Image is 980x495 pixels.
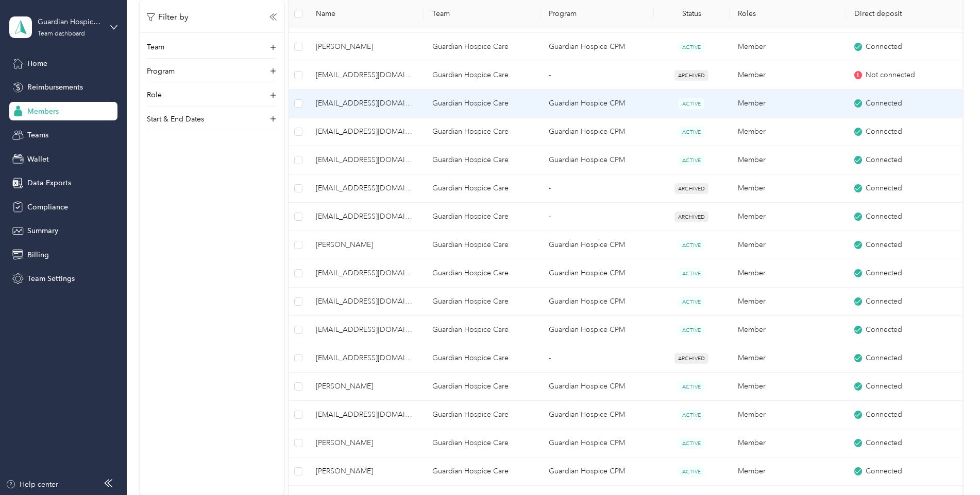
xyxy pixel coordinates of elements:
[866,268,902,279] span: Connected
[308,203,424,231] td: schollerangellica@gmail.com
[730,373,846,401] td: Member
[679,155,704,166] span: ACTIVE
[540,288,654,316] td: Guardian Hospice CPM
[308,316,424,344] td: nguyselena@gmail.com
[424,288,540,316] td: Guardian Hospice Care
[866,183,902,194] span: Connected
[866,154,902,166] span: Connected
[679,466,704,477] span: ACTIVE
[316,98,416,109] span: [EMAIL_ADDRESS][DOMAIN_NAME]
[866,409,902,420] span: Connected
[308,33,424,61] td: Jasmine Doshi
[730,146,846,174] td: Member
[27,202,68,213] span: Compliance
[27,178,71,188] span: Data Exports
[540,61,654,90] td: -
[679,438,704,449] span: ACTIVE
[730,61,846,90] td: Member
[147,42,164,53] p: Team
[6,479,58,490] button: Help center
[316,41,416,52] span: [PERSON_NAME]
[679,42,704,52] span: ACTIVE
[27,106,59,117] span: Members
[316,69,416,81] span: [EMAIL_ADDRESS][DOMAIN_NAME]
[730,316,846,344] td: Member
[866,211,902,222] span: Connected
[540,457,654,486] td: Guardian Hospice CPM
[730,33,846,61] td: Member
[424,203,540,231] td: Guardian Hospice Care
[424,373,540,401] td: Guardian Hospice Care
[866,324,902,335] span: Connected
[540,174,654,203] td: -
[38,16,102,27] div: Guardian Hospice Care
[424,344,540,373] td: Guardian Hospice Care
[38,31,85,37] div: Team dashboard
[730,288,846,316] td: Member
[316,466,416,477] span: [PERSON_NAME]
[316,324,416,335] span: [EMAIL_ADDRESS][DOMAIN_NAME]
[730,118,846,146] td: Member
[866,41,902,52] span: Connected
[424,90,540,118] td: Guardian Hospice Care
[424,429,540,457] td: Guardian Hospice Care
[866,98,902,109] span: Connected
[540,231,654,259] td: Guardian Hospice CPM
[730,429,846,457] td: Member
[147,66,175,77] p: Program
[316,211,416,222] span: [EMAIL_ADDRESS][DOMAIN_NAME]
[540,401,654,429] td: Guardian Hospice CPM
[308,401,424,429] td: yolandawharton@gmail.com
[308,61,424,90] td: angelnica337@gmail.com
[27,225,58,236] span: Summary
[316,268,416,279] span: [EMAIL_ADDRESS][DOMAIN_NAME]
[308,373,424,401] td: Marion Merriweather
[866,381,902,392] span: Connected
[730,401,846,429] td: Member
[147,114,204,125] p: Start & End Dates
[316,409,416,420] span: [EMAIL_ADDRESS][DOMAIN_NAME]
[316,10,416,19] span: Name
[540,373,654,401] td: Guardian Hospice CPM
[674,211,708,222] span: ARCHIVED
[308,288,424,316] td: inaijalee24@gmail.com
[540,118,654,146] td: Guardian Hospice CPM
[308,146,424,174] td: avaleriox3@gmail.com
[424,174,540,203] td: Guardian Hospice Care
[679,98,704,109] span: ACTIVE
[424,259,540,288] td: Guardian Hospice Care
[866,296,902,307] span: Connected
[27,82,83,93] span: Reimbursements
[147,11,189,24] p: Filter by
[316,183,416,194] span: [EMAIL_ADDRESS][DOMAIN_NAME]
[316,126,416,137] span: [EMAIL_ADDRESS][DOMAIN_NAME]
[540,344,654,373] td: -
[27,273,75,284] span: Team Settings
[540,429,654,457] td: Guardian Hospice CPM
[316,352,416,364] span: [EMAIL_ADDRESS][DOMAIN_NAME]
[540,203,654,231] td: -
[922,437,980,495] iframe: Everlance-gr Chat Button Frame
[540,316,654,344] td: Guardian Hospice CPM
[866,352,902,364] span: Connected
[866,466,902,477] span: Connected
[308,118,424,146] td: caroleegifford@gmail.com
[424,146,540,174] td: Guardian Hospice Care
[679,381,704,392] span: ACTIVE
[424,61,540,90] td: Guardian Hospice Care
[316,154,416,166] span: [EMAIL_ADDRESS][DOMAIN_NAME]
[674,353,708,364] span: ARCHIVED
[308,457,424,486] td: Markisha Owens
[27,250,49,260] span: Billing
[540,146,654,174] td: Guardian Hospice CPM
[316,296,416,307] span: [EMAIL_ADDRESS][DOMAIN_NAME]
[730,344,846,373] td: Member
[674,70,708,81] span: ARCHIVED
[316,437,416,449] span: [PERSON_NAME]
[316,239,416,251] span: [PERSON_NAME]
[730,90,846,118] td: Member
[674,183,708,194] span: ARCHIVED
[27,58,47,69] span: Home
[424,33,540,61] td: Guardian Hospice Care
